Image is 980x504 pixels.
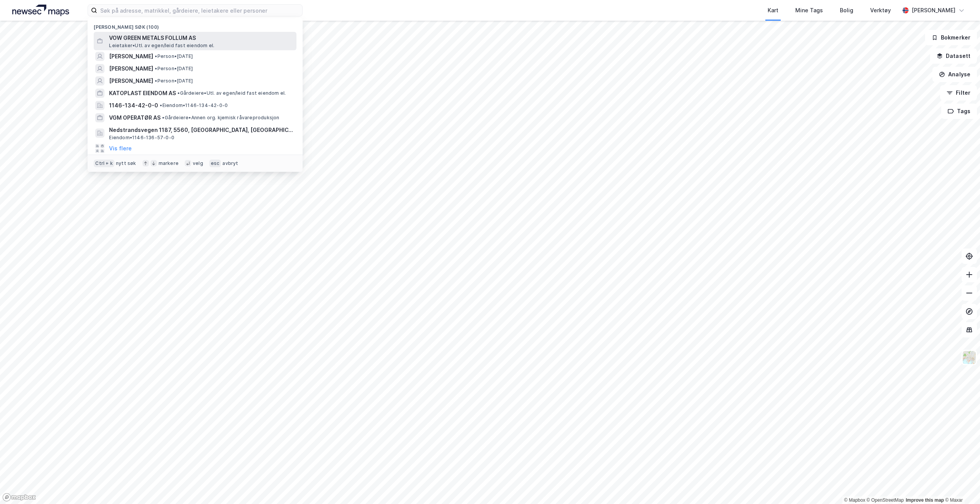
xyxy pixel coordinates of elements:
[109,43,214,49] span: Leietaker • Utl. av egen/leid fast eiendom el.
[942,467,980,504] div: Kontrollprogram for chat
[109,125,293,135] span: Nedstrandsvegen 1187, 5560, [GEOGRAPHIC_DATA], [GEOGRAPHIC_DATA]
[795,6,823,15] div: Mine Tags
[942,467,980,504] iframe: Chat Widget
[88,18,303,32] div: [PERSON_NAME] søk (100)
[209,160,221,167] div: esc
[941,104,977,119] button: Tags
[155,78,193,84] span: Person • [DATE]
[912,6,955,15] div: [PERSON_NAME]
[177,90,286,96] span: Gårdeiere • Utl. av egen/leid fast eiendom el.
[116,160,136,166] div: nytt søk
[109,76,153,86] span: [PERSON_NAME]
[155,53,157,59] span: •
[155,53,193,59] span: Person • [DATE]
[925,30,977,45] button: Bokmerker
[109,52,153,61] span: [PERSON_NAME]
[160,102,162,108] span: •
[867,497,904,503] a: OpenStreetMap
[932,67,977,82] button: Analyse
[2,493,36,502] a: Mapbox homepage
[97,5,302,16] input: Søk på adresse, matrikkel, gårdeiere, leietakere eller personer
[109,135,174,141] span: Eiendom • 1146-136-57-0-0
[177,90,180,96] span: •
[940,85,977,100] button: Filter
[109,33,293,43] span: VOW GREEN METALS FOLLUM AS
[155,66,193,72] span: Person • [DATE]
[962,350,977,365] img: Z
[870,6,891,15] div: Verktøy
[193,160,203,166] div: velg
[906,497,944,503] a: Improve this map
[155,66,157,71] span: •
[12,5,69,16] img: logo.a4113a55bc3d86da70a041830d287a7e.svg
[768,6,778,15] div: Kart
[844,497,865,503] a: Mapbox
[109,113,161,122] span: VGM OPERATØR AS
[222,160,238,166] div: avbryt
[162,115,164,120] span: •
[162,115,279,121] span: Gårdeiere • Annen org. kjemisk råvareproduksjon
[109,89,176,98] span: KATOPLAST EIENDOM AS
[94,160,114,167] div: Ctrl + k
[930,48,977,64] button: Datasett
[155,78,157,84] span: •
[840,6,853,15] div: Bolig
[109,101,158,110] span: 1146-134-42-0-0
[159,160,179,166] div: markere
[109,64,153,73] span: [PERSON_NAME]
[160,102,228,109] span: Eiendom • 1146-134-42-0-0
[109,144,132,153] button: Vis flere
